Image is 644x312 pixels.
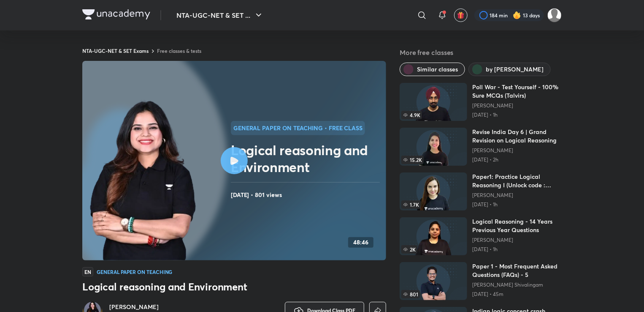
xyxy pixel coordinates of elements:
p: [DATE] • 1h [472,112,562,118]
img: streak [513,11,521,19]
p: [DATE] • 2h [472,156,562,163]
a: [PERSON_NAME] [472,237,562,244]
button: avatar [454,8,468,22]
p: [DATE] • 1h [472,201,562,208]
button: by Toshiba Shukla [468,63,551,76]
a: [PERSON_NAME] [472,147,562,154]
h6: Paper 1 - Most Frequent Asked Questions (FAQs) - 5 [472,262,562,279]
img: Atia khan [547,8,562,22]
span: by Toshiba Shukla [486,65,544,74]
span: 15.2K [401,156,424,164]
a: [PERSON_NAME] [109,303,206,311]
p: [DATE] • 1h [472,246,562,253]
img: Company Logo [82,9,150,19]
a: [PERSON_NAME] [472,102,562,109]
h2: Logical reasoning and Environment [231,142,383,175]
h5: More free classes [400,47,562,57]
h6: Paper1: Practice Logical Reasoning I (Unlock code : Niks28) [472,172,562,189]
h6: Revise India Day 6 | Grand Revision on Logical Reasoning [472,128,562,145]
span: 1.7K [401,200,421,209]
a: [PERSON_NAME] Shivalingam [472,282,562,288]
button: NTA-UGC-NET & SET ... [171,7,269,24]
button: Similar classes [400,63,465,76]
span: 4.9K [401,111,422,119]
a: [PERSON_NAME] [472,192,562,199]
h6: Poll War - Test Yourself - 100% Sure MCQs (Talvirs) [472,83,562,100]
span: 801 [401,290,420,298]
h4: [DATE] • 801 views [231,189,383,200]
h6: Logical Reasoning - 14 Years Previous Year Questions [472,217,562,234]
a: NTA-UGC-NET & SET Exams [82,47,149,54]
h4: 48:46 [353,239,368,246]
h4: General Paper on Teaching [97,269,173,274]
span: EN [82,267,93,276]
h3: Logical reasoning and Environment [82,280,386,293]
span: Similar classes [417,65,458,74]
a: Free classes & tests [157,47,201,54]
p: [DATE] • 45m [472,291,562,298]
img: avatar [457,11,465,19]
span: 2K [401,245,417,254]
a: Company Logo [82,9,150,22]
